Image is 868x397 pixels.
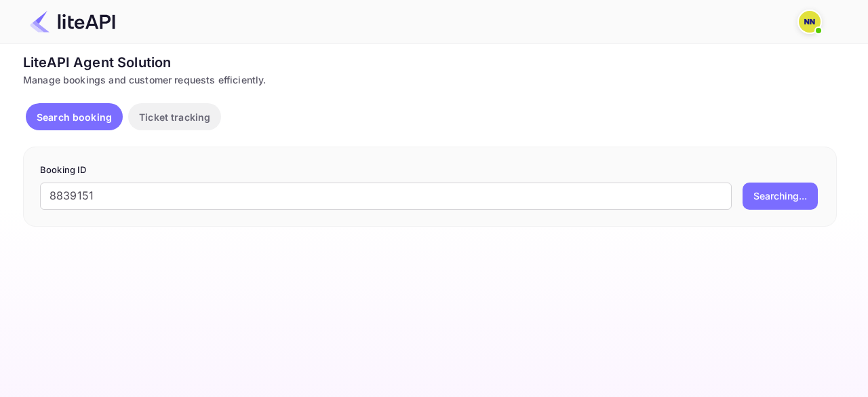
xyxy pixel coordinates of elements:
[40,164,820,177] p: Booking ID
[23,73,837,87] div: Manage bookings and customer requests efficiently.
[40,183,732,210] input: Enter Booking ID (e.g., 63782194)
[23,52,837,73] div: LiteAPI Agent Solution
[139,110,210,124] p: Ticket tracking
[37,110,112,124] p: Search booking
[743,183,818,210] button: Searching...
[799,11,821,33] img: N/A N/A
[30,11,115,33] img: LiteAPI Logo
